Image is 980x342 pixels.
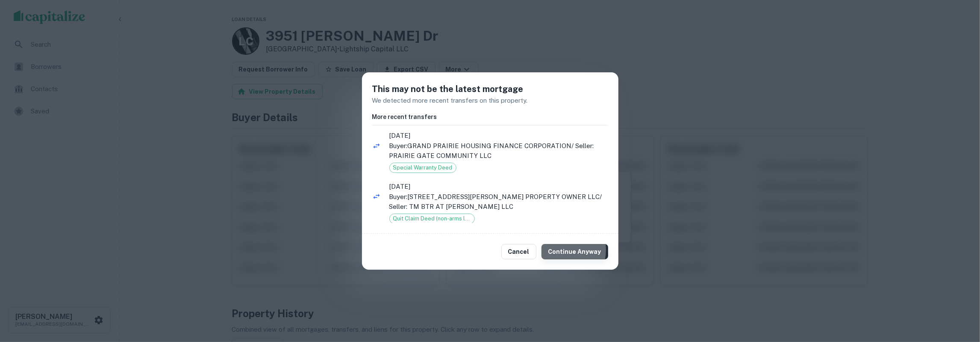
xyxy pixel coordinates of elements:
button: Cancel [501,244,536,259]
div: Special Warranty Deed [389,163,456,173]
button: Continue Anyway [542,244,608,259]
span: Quit Claim Deed (non-arms length) [390,214,474,223]
span: [DATE] [389,181,608,192]
p: Buyer: [STREET_ADDRESS][PERSON_NAME] PROPERTY OWNER LLC / Seller: TM BTR AT [PERSON_NAME] LLC [389,192,608,212]
p: Buyer: GRAND PRAIRIE HOUSING FINANCE CORPORATION / Seller: PRAIRIE GATE COMMUNITY LLC [389,141,608,161]
p: We detected more recent transfers on this property. [372,95,608,106]
span: Special Warranty Deed [390,164,456,172]
span: [DATE] [389,131,608,141]
div: Quit Claim Deed (non-arms length) [389,214,475,224]
iframe: Chat Widget [937,274,980,315]
h5: This may not be the latest mortgage [372,83,608,95]
h6: More recent transfers [372,112,608,122]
